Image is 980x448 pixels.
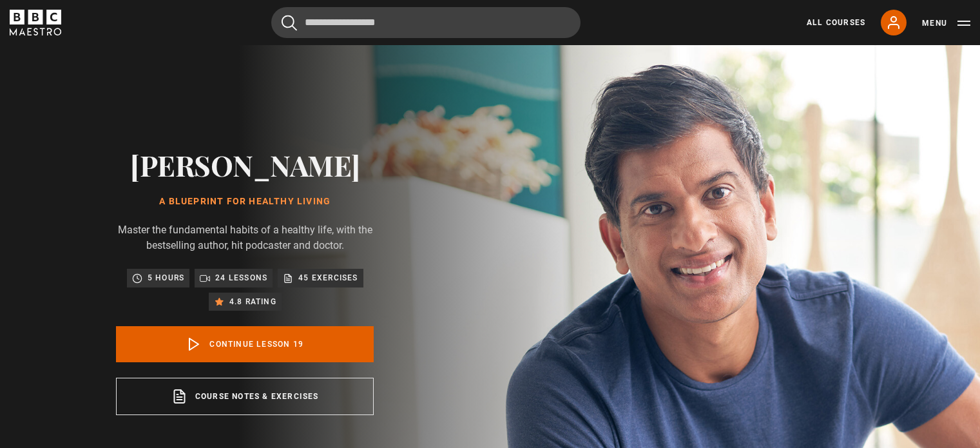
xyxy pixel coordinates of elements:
[215,271,267,284] p: 24 lessons
[148,271,184,284] p: 5 hours
[116,222,374,253] p: Master the fundamental habits of a healthy life, with the bestselling author, hit podcaster and d...
[271,7,581,38] input: Search
[282,15,297,31] button: Submit the search query
[10,10,61,35] svg: BBC Maestro
[116,326,374,362] a: Continue lesson 19
[229,295,276,308] p: 4.8 rating
[298,271,358,284] p: 45 exercises
[922,17,970,30] button: Toggle navigation
[116,378,374,415] a: Course notes & exercises
[116,148,374,181] h2: [PERSON_NAME]
[116,197,374,207] h1: A Blueprint for Healthy Living
[807,17,865,28] a: All Courses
